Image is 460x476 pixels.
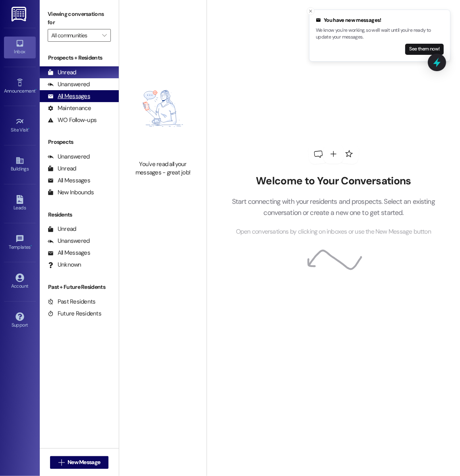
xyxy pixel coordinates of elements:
[35,87,37,93] span: •
[12,7,28,21] img: ResiDesk Logo
[40,283,119,291] div: Past + Future Residents
[48,92,90,101] div: All Messages
[4,115,36,136] a: Site Visit •
[29,126,30,132] span: •
[48,104,91,112] div: Maintenance
[307,7,315,15] button: Close toast
[4,37,36,58] a: Inbox
[48,298,96,306] div: Past Residents
[4,193,36,214] a: Leads
[4,154,36,175] a: Buildings
[48,249,90,257] div: All Messages
[48,237,90,245] div: Unanswered
[48,164,76,173] div: Unread
[128,61,198,156] img: empty-state
[48,8,111,29] label: Viewing conversations for
[48,116,97,124] div: WO Follow-ups
[40,138,119,146] div: Prospects
[316,27,444,41] p: We know you're working, so we'll wait until you're ready to update your messages.
[4,310,36,331] a: Support
[48,153,90,161] div: Unanswered
[48,68,76,77] div: Unread
[220,175,447,188] h2: Welcome to Your Conversations
[48,80,90,89] div: Unanswered
[48,188,94,197] div: New Inbounds
[102,32,106,39] i: 
[40,211,119,219] div: Residents
[40,54,119,62] div: Prospects + Residents
[4,232,36,253] a: Templates •
[316,16,444,24] div: You have new messages!
[4,271,36,292] a: Account
[58,459,64,466] i: 
[405,44,444,55] button: See them now!
[51,29,98,42] input: All communities
[48,176,90,185] div: All Messages
[220,196,447,219] p: Start connecting with your residents and prospects. Select an existing conversation or create a n...
[48,310,101,318] div: Future Residents
[31,243,32,249] span: •
[128,160,198,177] div: You've read all your messages - great job!
[50,456,109,469] button: New Message
[48,261,81,269] div: Unknown
[68,458,100,466] span: New Message
[236,227,431,237] span: Open conversations by clicking on inboxes or use the New Message button
[48,225,76,233] div: Unread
